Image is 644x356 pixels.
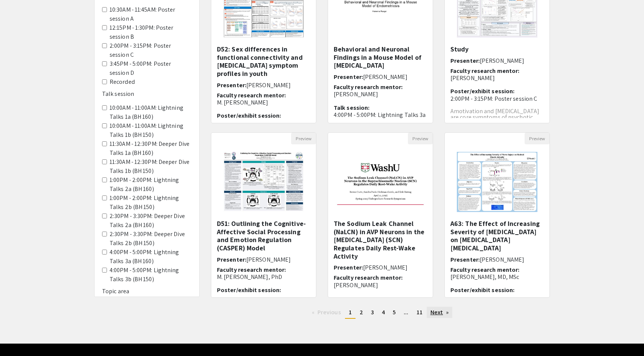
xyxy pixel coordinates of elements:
[382,308,385,316] span: 4
[450,5,544,53] h5: C2: Exploring Unique Trends Between Mental Effort and Negative Symptoms in Psychotic and [MEDICAL...
[291,133,316,144] button: Preview
[427,307,453,318] a: Next page
[217,266,286,274] span: Faculty research mentor:
[102,288,192,295] h6: Topic area
[450,57,544,64] h6: Presenter:
[450,74,544,82] p: [PERSON_NAME]
[217,286,281,294] span: Poster/exhibit session:
[110,41,192,59] label: 2:00PM - 3:15PM: Poster session C
[110,176,192,194] label: 1:00PM - 2:00PM: Lightning Talks 2a (BH 160)
[110,248,192,266] label: 4:00PM - 5:00PM: Lightning Talks 3a (BH 160)
[334,111,427,126] p: 4:00PM - 5:00PM: Lightning Talks 3a (BH 160)
[360,308,363,316] span: 2
[110,266,192,284] label: 4:00PM - 5:00PM: Lightning Talks 3b (BH 150)
[450,87,514,95] span: Poster/exhibit session:
[371,308,374,316] span: 3
[110,194,192,212] label: 1:00PM - 2:00PM: Lightning Talks 2b (BH 150)
[217,256,310,263] h6: Presenter:
[328,132,433,298] div: Open Presentation <p><span style="color: black;">The Sodium Leak Channel (NaLCN) in AVP Neurons i...
[216,144,311,220] img: <p>D51: Outlining the Cognitive-Affective Social Processing and Emotion Regulation (CASPER) Model...
[334,274,403,282] span: Faculty research mentor:
[217,112,281,120] span: Poster/exhibit session:
[217,45,310,77] h5: D52: Sex differences in functional connectivity and [MEDICAL_DATA] symptom profiles in youth
[450,256,544,263] h6: Presenter:
[480,256,524,264] span: [PERSON_NAME]
[110,158,192,176] label: 11:30AM - 12:30PM: Deeper Dive Talks 1b (BH 150)
[217,220,310,252] h5: D51: Outlining the Cognitive-Affective Social Processing and Emotion Regulation (CASPER) Model
[450,286,514,294] span: Poster/exhibit session:
[393,308,396,316] span: 5
[334,73,427,80] h6: Presenter:
[328,149,433,215] img: <p><span style="color: black;">The Sodium Leak Channel (NaLCN) in AVP Neurons in the Suprachiasma...
[246,81,291,89] span: [PERSON_NAME]
[450,95,544,102] p: 2:00PM - 3:15PM: Poster session C
[450,273,544,280] p: [PERSON_NAME], MD, MSc
[217,273,310,280] p: M. [PERSON_NAME], PhD
[110,212,192,230] label: 2:30PM - 3:30PM: Deeper Dive Talks 2a (BH 160)
[246,256,291,264] span: [PERSON_NAME]
[211,132,316,298] div: Open Presentation <p>D51: Outlining the Cognitive-Affective Social Processing and Emotion Regulat...
[525,133,549,144] button: Preview
[480,57,524,65] span: [PERSON_NAME]
[334,282,427,289] p: [PERSON_NAME]
[110,121,192,139] label: 10:00AM - 11:00AM: Lightning Talks 1b (BH 150)
[450,266,519,274] span: Faculty research mentor:
[334,104,369,112] span: Talk session:
[110,59,192,77] label: 3:45PM - 5:00PM: Poster session D
[110,5,192,23] label: 10:30AM - 11:45AM: Poster session A
[404,308,408,316] span: ...
[408,133,433,144] button: Preview
[417,308,423,316] span: 11
[450,107,539,127] span: Amotivation and [MEDICAL_DATA] are core symptoms of psychotic and ...
[450,220,544,252] h5: A63: The Effect of Increasing Severity of [MEDICAL_DATA] on [MEDICAL_DATA] [MEDICAL_DATA]
[217,82,310,89] h6: Presenter:
[217,99,310,106] p: M. [PERSON_NAME]
[363,264,407,271] span: [PERSON_NAME]
[110,77,135,86] label: Recorded
[217,91,286,99] span: Faculty research mentor:
[6,322,32,350] iframe: Chat
[110,230,192,248] label: 2:30PM - 3:30PM: Deeper Dive Talks 2b (BH 150)
[363,73,407,81] span: [PERSON_NAME]
[334,91,427,98] p: [PERSON_NAME]
[211,307,550,319] ul: Pagination
[449,144,545,220] img: <p class="ql-align-center">A63: The Effect of Increasing Severity of Nerve Injury on Skeletal Mus...
[110,103,192,121] label: 10:00AM - 11:00AM: Lightning Talks 1a (BH 160)
[334,220,427,260] h5: The Sodium Leak Channel (NaLCN) in AVP Neurons in the [MEDICAL_DATA] (SCN) Regulates Daily Rest-W...
[110,23,192,41] label: 12:15PM - 1:30PM: Poster session B
[102,90,192,97] h6: Talk session
[450,67,519,75] span: Faculty research mentor:
[110,139,192,158] label: 11:30AM - 12:30PM: Deeper Dive Talks 1a (BH 160)
[349,308,352,316] span: 1
[444,132,550,298] div: Open Presentation <p class="ql-align-center">A63: The Effect of Increasing Severity of Nerve Inju...
[334,45,427,70] h5: Behavioral and Neuronal Findings in a Mouse Model of [MEDICAL_DATA]
[334,264,427,271] h6: Presenter:
[334,83,403,91] span: Faculty research mentor:
[317,308,341,316] span: Previous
